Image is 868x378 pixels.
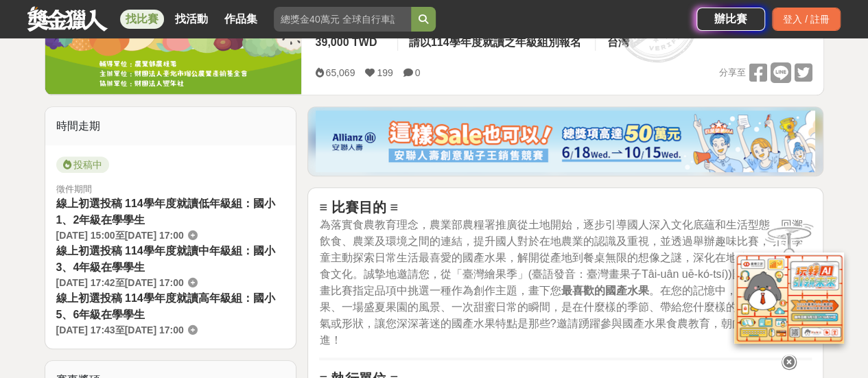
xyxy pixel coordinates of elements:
[45,107,296,145] div: 時間走期
[409,36,581,48] span: 請以114學年度就讀之年級組別報名
[125,324,184,335] span: [DATE] 17:00
[56,245,275,273] span: 線上初選投稿 114學年度就讀中年級組：國小3、4年級在學學生
[561,285,648,296] strong: 最喜歡的國產水果
[56,230,115,241] span: [DATE] 15:00
[56,292,275,320] span: 線上初選投稿 114學年度就讀高年級組：國小5、6年級在學學生
[56,277,115,288] span: [DATE] 17:42
[734,252,844,344] img: d2146d9a-e6f6-4337-9592-8cefde37ba6b.png
[56,184,92,194] span: 徵件期間
[219,10,263,29] a: 作品集
[115,324,125,335] span: 至
[115,230,125,241] span: 至
[319,200,397,215] strong: ≡ 比賽目的 ≡
[56,156,109,173] span: 投稿中
[377,67,392,78] span: 199
[325,67,355,78] span: 65,069
[319,219,808,346] span: 為落實食農教育理念，農業部農糧署推廣從土地開始，逐步引導國人深入文化底蘊和生活型態，回溯飲食、農業及環境之間的連結，提升國人對於在地農業的認識及重視，並透過舉辦趣味比賽，引導學童主動探索日常生活...
[415,67,421,78] span: 0
[115,277,125,288] span: 至
[772,8,841,31] div: 登入 / 註冊
[56,198,275,226] span: 線上初選投稿 114學年度就讀低年級組：國小1、2年級在學學生
[718,62,745,83] span: 分享至
[169,10,213,29] a: 找活動
[125,230,184,241] span: [DATE] 17:00
[274,7,411,32] input: 總獎金40萬元 全球自行車設計比賽
[125,277,184,288] span: [DATE] 17:00
[696,8,765,31] a: 辦比賽
[315,36,377,48] span: 39,000 TWD
[316,110,815,172] img: dcc59076-91c0-4acb-9c6b-a1d413182f46.png
[607,36,629,48] span: 台灣
[56,324,115,335] span: [DATE] 17:43
[120,10,164,29] a: 找比賽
